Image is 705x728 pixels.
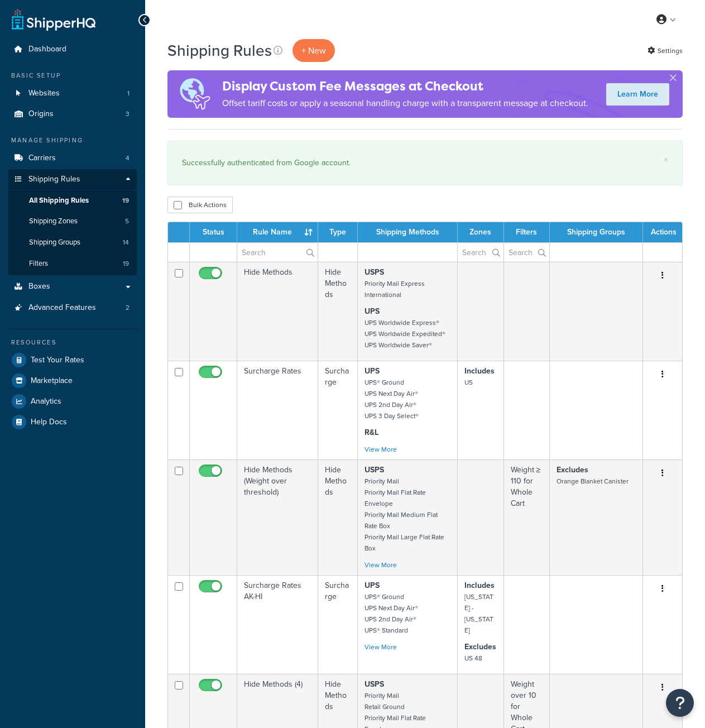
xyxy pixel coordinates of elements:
a: Carriers 4 [8,148,137,169]
a: Filters 19 [8,253,137,274]
span: 19 [122,196,129,205]
a: Settings [648,43,683,59]
span: 19 [123,259,129,269]
h1: Shipping Rules [167,40,272,61]
img: duties-banner-06bc72dcb5fe05cb3f9472aba00be2ae8eb53ab6f0d8bb03d382ba314ac3c341.png [167,70,222,118]
strong: UPS [365,305,380,317]
th: Rule Name : activate to sort column ascending [237,222,318,242]
strong: R&L [365,427,378,438]
span: Shipping Rules [28,175,80,184]
span: Test Your Rates [31,356,84,365]
th: Shipping Methods [358,222,458,242]
td: Surcharge [318,361,358,459]
td: Surcharge Rates AK-HI [237,575,318,674]
input: Search [458,243,503,262]
a: ShipperHQ Home [12,8,95,31]
strong: Includes [464,579,495,591]
span: Carriers [28,154,56,163]
li: Websites [8,83,137,104]
a: View More [365,560,397,570]
span: Origins [28,109,54,119]
strong: Excludes [557,464,588,476]
div: Basic Setup [8,71,137,80]
span: Shipping Zones [29,217,78,226]
th: Shipping Groups [550,222,643,242]
a: Help Docs [8,412,137,432]
th: Filters [504,222,550,242]
span: Shipping Groups [29,238,80,247]
li: Shipping Groups [8,232,137,253]
a: Shipping Groups 14 [8,232,137,253]
a: Dashboard [8,39,137,60]
span: Help Docs [31,418,67,427]
strong: UPS [365,579,380,591]
a: All Shipping Rules 19 [8,190,137,211]
th: Status [190,222,237,242]
td: Hide Methods [318,262,358,361]
strong: Includes [464,365,495,377]
td: Hide Methods (Weight over threshold) [237,459,318,575]
small: UPS Worldwide Express® UPS Worldwide Expedited® UPS Worldwide Saver® [365,318,445,350]
a: Shipping Zones 5 [8,211,137,232]
td: Weight ≥ 110 for Whole Cart [504,459,550,575]
span: Boxes [28,282,50,291]
small: UPS® Ground UPS Next Day Air® UPS 2nd Day Air® UPS 3 Day Select® [365,377,419,421]
a: View More [365,444,397,454]
a: Learn More [606,83,669,106]
span: Analytics [31,397,61,406]
strong: USPS [365,678,384,690]
li: Marketplace [8,371,137,391]
button: Open Resource Center [666,689,694,717]
span: 3 [126,109,130,119]
small: Priority Mail Express International [365,279,425,300]
th: Type [318,222,358,242]
small: [US_STATE] - [US_STATE] [464,592,493,635]
span: 14 [123,238,129,247]
span: 5 [125,217,129,226]
div: Resources [8,338,137,347]
li: Shipping Rules [8,169,137,275]
p: Offset tariff costs or apply a seasonal handling charge with a transparent message at checkout. [222,95,588,111]
small: US [464,377,473,387]
div: Manage Shipping [8,136,137,145]
input: Search [237,243,318,262]
small: Priority Mail Priority Mail Flat Rate Envelope Priority Mail Medium Flat Rate Box Priority Mail L... [365,476,444,553]
a: View More [365,642,397,652]
small: Orange Blanket Canister [557,476,629,486]
th: Actions [643,222,682,242]
th: Zones [458,222,503,242]
span: Dashboard [28,45,66,54]
small: UPS® Ground UPS Next Day Air® UPS 2nd Day Air® UPS® Standard [365,592,418,635]
span: 4 [126,154,130,163]
span: Filters [29,259,48,269]
a: × [664,155,668,164]
div: Successfully authenticated from Google account. [182,155,668,171]
span: 2 [126,303,130,313]
td: Surcharge [318,575,358,674]
a: Analytics [8,391,137,411]
a: Websites 1 [8,83,137,104]
li: Advanced Features [8,298,137,318]
td: Hide Methods [318,459,358,575]
strong: USPS [365,464,384,476]
li: All Shipping Rules [8,190,137,211]
li: Boxes [8,276,137,297]
li: Carriers [8,148,137,169]
td: Surcharge Rates [237,361,318,459]
input: Search [504,243,549,262]
a: Test Your Rates [8,350,137,370]
span: Advanced Features [28,303,96,313]
li: Filters [8,253,137,274]
a: Origins 3 [8,104,137,124]
li: Origins [8,104,137,124]
p: + New [292,39,335,62]
span: Marketplace [31,376,73,386]
strong: UPS [365,365,380,377]
h4: Display Custom Fee Messages at Checkout [222,77,588,95]
td: Hide Methods [237,262,318,361]
span: 1 [127,89,130,98]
